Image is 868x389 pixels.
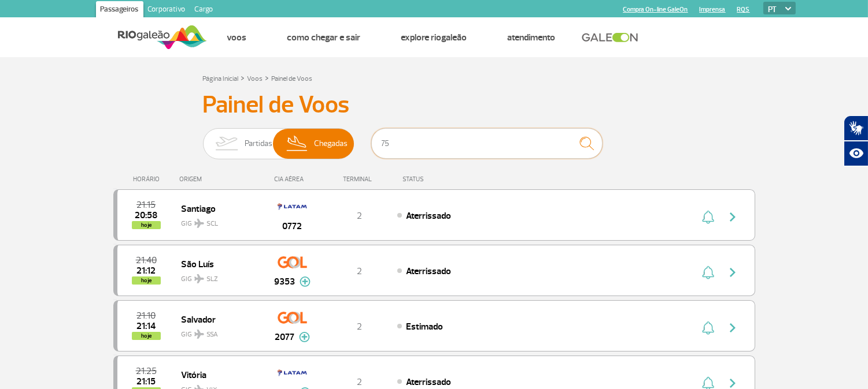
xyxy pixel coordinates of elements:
span: Estimado [406,321,443,332]
span: 2025-09-27 20:58:05 [135,211,157,219]
span: 2025-09-27 21:12:00 [136,267,156,275]
span: 2 [357,210,362,222]
span: GIG [181,323,255,340]
div: CIA AÉREA [264,175,322,183]
a: Página Inicial [203,74,239,83]
span: Santiago [181,201,255,216]
a: Atendimento [508,32,556,43]
span: Salvador [181,312,255,327]
span: 2025-09-27 21:15:00 [136,377,156,386]
span: 2025-09-27 21:40:00 [136,256,157,264]
img: destiny_airplane.svg [194,219,204,228]
img: seta-direita-painel-voo.svg [726,321,740,335]
span: 0772 [283,219,302,233]
span: hoje [132,221,161,229]
a: > [265,71,269,84]
a: Imprensa [700,6,726,13]
a: Explore RIOgaleão [401,32,467,43]
img: mais-info-painel-voo.svg [300,276,311,287]
span: 2025-09-27 21:10:00 [136,312,156,320]
div: TERMINAL [322,175,397,183]
span: 2 [357,321,362,332]
a: Compra On-line GaleOn [623,6,688,13]
div: Plugin de acessibilidade da Hand Talk. [844,115,868,166]
span: 2 [357,265,362,277]
span: Aterrissado [406,376,451,388]
img: destiny_airplane.svg [194,274,204,283]
span: Chegadas [314,129,348,159]
div: STATUS [397,175,491,183]
span: hoje [132,276,161,285]
span: São Luís [181,256,255,271]
img: sino-painel-voo.svg [702,210,714,224]
span: GIG [181,268,255,285]
img: sino-painel-voo.svg [702,265,714,279]
span: 9353 [274,275,295,289]
span: SCL [206,219,218,229]
a: Passageiros [96,1,143,20]
img: destiny_airplane.svg [194,330,204,339]
span: 2025-09-27 21:14:00 [136,322,156,330]
span: Aterrissado [406,265,451,277]
a: > [241,71,245,84]
div: ORIGEM [179,175,264,183]
h3: Painel de Voos [203,91,666,119]
button: Abrir recursos assistivos. [844,141,868,166]
span: 2025-09-27 21:15:00 [136,201,156,209]
span: Partidas [245,129,272,159]
a: Corporativo [143,1,190,20]
a: Como chegar e sair [287,32,361,43]
img: sino-painel-voo.svg [702,321,714,335]
span: hoje [132,332,161,340]
span: Vitória [181,367,255,382]
a: Painel de Voos [272,74,313,83]
button: Abrir tradutor de língua de sinais. [844,115,868,141]
span: SLZ [206,274,218,285]
img: mais-info-painel-voo.svg [299,332,310,342]
img: slider-embarque [208,129,245,159]
a: Cargo [190,1,218,20]
img: seta-direita-painel-voo.svg [726,265,740,279]
img: slider-desembarque [280,129,315,159]
a: RQS [737,6,750,13]
span: Aterrissado [406,210,451,222]
span: SSA [206,330,218,340]
a: Voos [227,32,247,43]
img: seta-direita-painel-voo.svg [726,210,740,224]
a: Voos [248,74,263,83]
span: 2 [357,376,362,388]
div: HORÁRIO [117,175,180,183]
span: GIG [181,212,255,229]
input: Voo, cidade ou cia aérea [371,128,603,159]
span: 2025-09-27 21:25:00 [136,367,157,375]
span: 2077 [275,330,294,344]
